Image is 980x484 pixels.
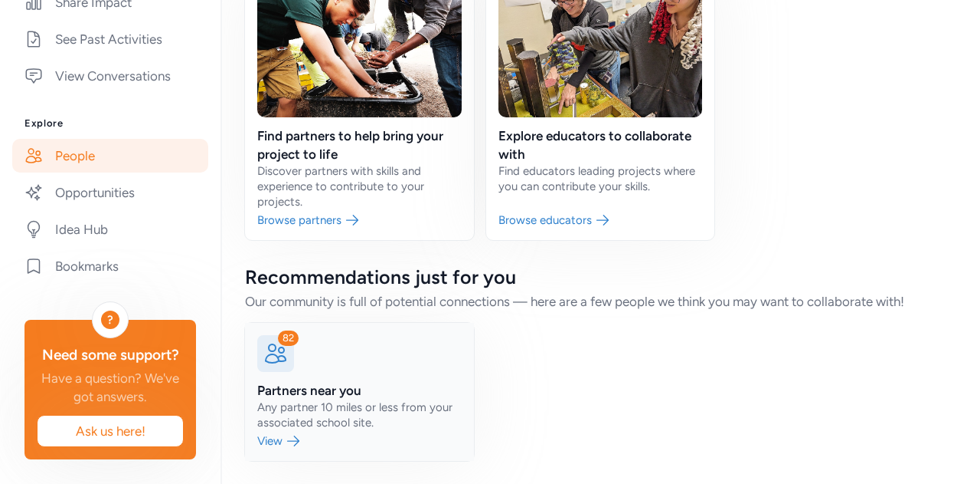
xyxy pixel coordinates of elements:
div: Have a question? We've got answers. [37,369,184,406]
a: People [12,139,208,173]
a: See Past Activities [12,22,208,56]
a: Idea Hub [12,212,208,246]
div: Need some support? [37,344,184,366]
div: Our community is full of potential connections — here are a few people we think you may want to c... [245,292,955,311]
a: Opportunities [12,176,208,209]
span: Ask us here! [50,422,171,440]
h3: Explore [24,117,196,130]
div: 82 [278,331,299,346]
a: View Conversations [12,59,208,93]
a: Bookmarks [12,249,208,283]
div: ? [101,311,119,329]
button: Ask us here! [37,415,184,447]
div: Recommendations just for you [245,265,955,289]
